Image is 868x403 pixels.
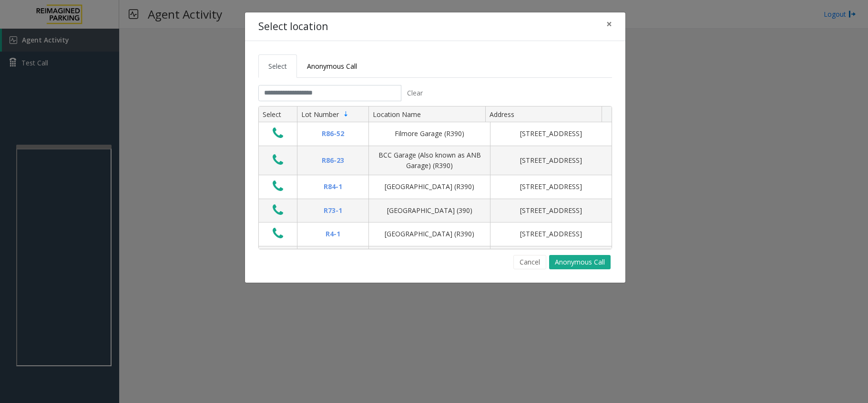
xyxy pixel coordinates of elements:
span: Address [490,110,514,119]
div: R84-1 [303,181,363,192]
div: Data table [259,106,612,249]
div: [GEOGRAPHIC_DATA] (390) [375,205,484,216]
span: × [606,17,612,31]
div: [GEOGRAPHIC_DATA] (R390) [375,229,484,239]
div: [STREET_ADDRESS] [496,181,606,192]
div: Filmore Garage (R390) [375,128,484,139]
span: Sortable [342,110,350,118]
button: Close [600,12,619,36]
div: [STREET_ADDRESS] [496,205,606,216]
div: [GEOGRAPHIC_DATA] (R390) [375,181,484,192]
div: R86-23 [303,155,363,166]
button: Clear [401,85,428,101]
span: Lot Number [301,110,339,119]
button: Cancel [513,255,546,269]
span: Select [268,62,287,71]
ul: Tabs [258,54,612,78]
span: Anonymous Call [307,62,357,71]
div: R73-1 [303,205,363,216]
th: Select [259,106,297,123]
div: [STREET_ADDRESS] [496,155,606,166]
div: [STREET_ADDRESS] [496,128,606,139]
span: Location Name [373,110,421,119]
h4: Select location [258,19,328,34]
div: R86-52 [303,128,363,139]
div: [STREET_ADDRESS] [496,229,606,239]
button: Anonymous Call [549,255,611,269]
div: BCC Garage (Also known as ANB Garage) (R390) [375,150,484,171]
div: R4-1 [303,229,363,239]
